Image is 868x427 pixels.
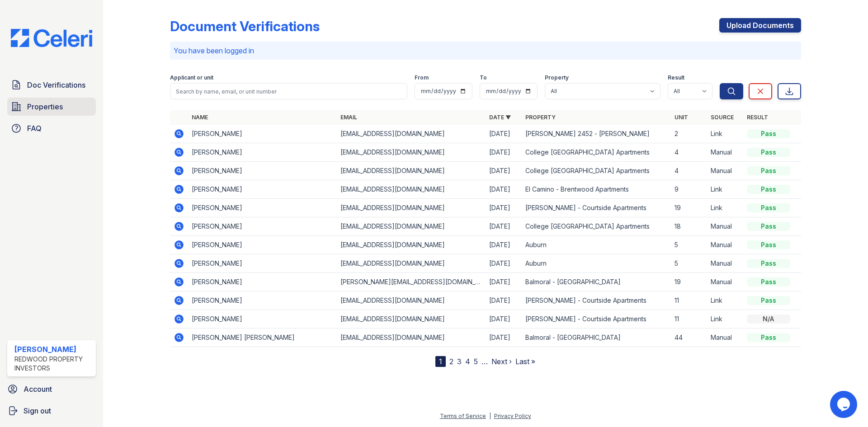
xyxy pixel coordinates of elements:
span: FAQ [27,123,42,134]
a: FAQ [7,119,96,137]
td: Manual [707,162,743,180]
td: Link [707,310,743,328]
td: 19 [671,273,707,291]
td: [PERSON_NAME] [188,236,337,254]
a: Unit [675,114,688,121]
td: Link [707,125,743,143]
div: Pass [747,129,790,138]
div: Pass [747,166,790,175]
iframe: chat widget [830,391,859,418]
td: [EMAIL_ADDRESS][DOMAIN_NAME] [337,199,486,217]
td: Manual [707,217,743,236]
td: 4 [671,162,707,180]
td: [DATE] [486,273,522,291]
td: Auburn [522,254,670,273]
label: Applicant or unit [170,74,213,81]
td: El Camino - Brentwood Apartments [522,180,670,199]
td: [DATE] [486,125,522,143]
td: [DATE] [486,162,522,180]
td: [PERSON_NAME] [188,217,337,236]
a: 3 [457,357,462,366]
span: … [481,356,488,367]
label: Property [545,74,569,81]
td: [PERSON_NAME] [188,199,337,217]
td: Manual [707,143,743,162]
div: | [489,413,491,419]
td: [EMAIL_ADDRESS][DOMAIN_NAME] [337,291,486,310]
td: College [GEOGRAPHIC_DATA] Apartments [522,217,670,236]
a: Terms of Service [440,413,486,419]
td: [PERSON_NAME] [188,310,337,328]
td: Manual [707,254,743,273]
a: 2 [449,357,453,366]
td: College [GEOGRAPHIC_DATA] Apartments [522,162,670,180]
td: 5 [671,236,707,254]
td: 9 [671,180,707,199]
td: [DATE] [486,180,522,199]
td: [PERSON_NAME][EMAIL_ADDRESS][DOMAIN_NAME] [337,273,486,291]
td: [PERSON_NAME] [188,143,337,162]
a: Account [4,380,99,398]
a: 5 [474,357,478,366]
a: Result [747,114,768,121]
div: Pass [747,296,790,305]
div: Pass [747,240,790,249]
td: 2 [671,125,707,143]
label: To [480,74,487,81]
td: [PERSON_NAME] [188,125,337,143]
span: Properties [27,101,63,112]
td: [EMAIL_ADDRESS][DOMAIN_NAME] [337,310,486,328]
td: Auburn [522,236,670,254]
td: [PERSON_NAME] - Courtside Apartments [522,310,670,328]
span: Doc Verifications [27,80,85,90]
div: Pass [747,277,790,286]
label: Result [668,74,684,81]
td: [DATE] [486,310,522,328]
td: [PERSON_NAME] [188,180,337,199]
div: Pass [747,148,790,157]
span: Account [24,384,52,394]
td: Link [707,291,743,310]
td: [EMAIL_ADDRESS][DOMAIN_NAME] [337,143,486,162]
td: [PERSON_NAME] [PERSON_NAME] [188,328,337,347]
td: [EMAIL_ADDRESS][DOMAIN_NAME] [337,236,486,254]
div: Pass [747,333,790,342]
td: Manual [707,273,743,291]
td: 11 [671,310,707,328]
img: CE_Logo_Blue-a8612792a0a2168367f1c8372b55b34899dd931a85d93a1a3d3e32e68fde9ad4.png [4,29,99,47]
div: [PERSON_NAME] [14,344,92,355]
a: Property [525,114,556,121]
div: Pass [747,222,790,231]
td: [DATE] [486,143,522,162]
td: 44 [671,328,707,347]
a: Next › [491,357,512,366]
td: 18 [671,217,707,236]
td: [DATE] [486,217,522,236]
td: [DATE] [486,236,522,254]
td: [PERSON_NAME] [188,273,337,291]
span: Sign out [24,405,51,416]
div: Pass [747,185,790,194]
td: [DATE] [486,328,522,347]
a: Date ▼ [489,114,511,121]
td: [PERSON_NAME] - Courtside Apartments [522,199,670,217]
td: [EMAIL_ADDRESS][DOMAIN_NAME] [337,328,486,347]
a: 4 [465,357,470,366]
td: [PERSON_NAME] [188,162,337,180]
a: Upload Documents [719,18,801,33]
td: 19 [671,199,707,217]
td: [EMAIL_ADDRESS][DOMAIN_NAME] [337,180,486,199]
div: Pass [747,259,790,268]
td: [EMAIL_ADDRESS][DOMAIN_NAME] [337,217,486,236]
td: [DATE] [486,254,522,273]
a: Last » [515,357,535,366]
td: [EMAIL_ADDRESS][DOMAIN_NAME] [337,125,486,143]
a: Source [711,114,734,121]
input: Search by name, email, or unit number [170,83,407,99]
div: Redwood Property Investors [14,355,92,373]
label: From [415,74,429,81]
td: Manual [707,328,743,347]
a: Sign out [4,402,99,420]
td: Balmoral - [GEOGRAPHIC_DATA] [522,273,670,291]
